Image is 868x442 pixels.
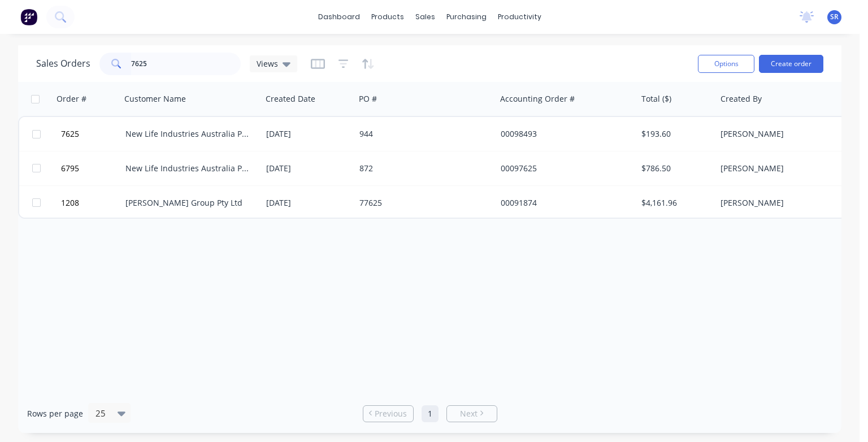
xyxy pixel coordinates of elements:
span: 7625 [61,128,79,140]
span: Rows per page [27,408,83,419]
div: 872 [359,163,485,174]
div: productivity [492,8,547,25]
div: PO # [359,93,377,105]
div: Total ($) [641,93,671,105]
div: purchasing [441,8,492,25]
span: Next [460,408,478,419]
div: New Life Industries Australia Pty Ltd [125,163,251,174]
div: New Life Industries Australia Pty Ltd [125,128,251,140]
span: 1208 [61,197,79,209]
div: [DATE] [266,163,350,174]
ul: Pagination [358,405,502,422]
span: Previous [375,408,407,419]
button: Options [698,55,754,73]
div: Accounting Order # [500,93,575,105]
button: Create order [759,55,823,73]
a: Page 1 is your current page [422,405,439,422]
div: $193.60 [641,128,708,140]
input: Search... [131,53,241,75]
div: $4,161.96 [641,197,708,209]
span: SR [830,12,839,22]
div: 00091874 [501,197,626,209]
div: 00097625 [501,163,626,174]
button: 7625 [58,117,125,151]
div: [PERSON_NAME] [721,163,846,174]
div: Created Date [266,93,315,105]
span: 6795 [61,163,79,174]
div: 00098493 [501,128,626,140]
div: [PERSON_NAME] [721,128,846,140]
img: Factory [20,8,37,25]
div: Customer Name [124,93,186,105]
span: Views [257,58,278,70]
div: $786.50 [641,163,708,174]
div: [PERSON_NAME] Group Pty Ltd [125,197,251,209]
button: 1208 [58,186,125,220]
a: Next page [447,408,497,419]
div: products [366,8,410,25]
a: Previous page [363,408,413,419]
div: [PERSON_NAME] [721,197,846,209]
div: Order # [57,93,86,105]
div: Created By [721,93,762,105]
a: dashboard [313,8,366,25]
div: 77625 [359,197,485,209]
div: sales [410,8,441,25]
button: 6795 [58,151,125,185]
h1: Sales Orders [36,58,90,69]
div: [DATE] [266,128,350,140]
div: 944 [359,128,485,140]
div: [DATE] [266,197,350,209]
